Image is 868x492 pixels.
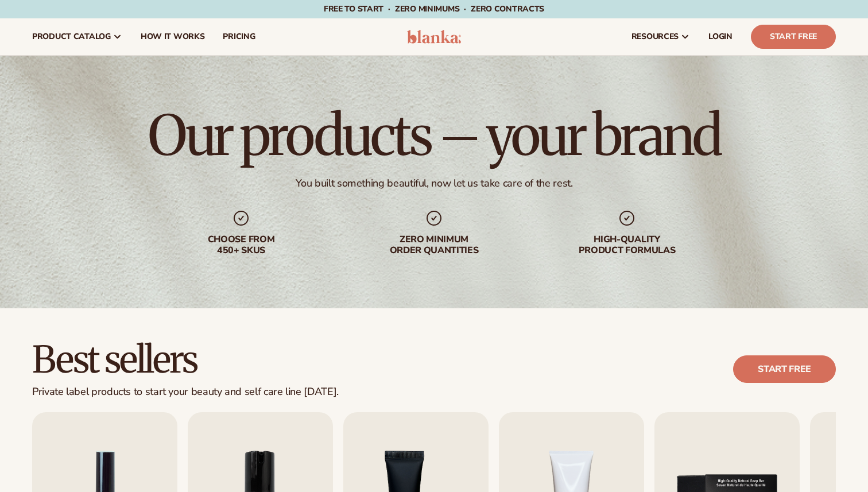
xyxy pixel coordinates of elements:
span: product catalog [32,32,111,41]
span: resources [631,32,679,41]
span: pricing [223,32,255,41]
a: How It Works [131,18,214,55]
a: Start free [733,355,836,383]
div: Private label products to start your beauty and self care line [DATE]. [32,386,339,398]
a: product catalog [23,18,131,55]
h2: Best sellers [32,340,339,379]
span: LOGIN [708,32,733,41]
div: Choose from 450+ Skus [168,234,315,256]
a: pricing [214,18,264,55]
a: LOGIN [699,18,742,55]
a: resources [622,18,699,55]
div: Zero minimum order quantities [361,234,507,256]
img: logo [407,30,462,44]
a: Start Free [751,25,836,49]
div: High-quality product formulas [553,234,700,256]
div: You built something beautiful, now let us take care of the rest. [296,177,573,190]
span: How It Works [141,32,205,41]
span: Free to start · ZERO minimums · ZERO contracts [324,3,544,14]
h1: Our products – your brand [148,108,720,163]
